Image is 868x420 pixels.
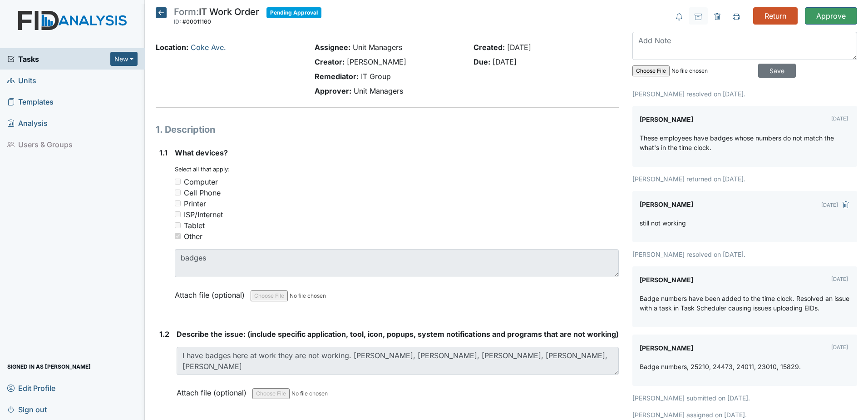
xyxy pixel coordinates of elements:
span: #00011160 [182,18,211,25]
span: Signed in as [PERSON_NAME] [7,360,91,374]
span: [DATE] [507,43,531,52]
input: Computer [175,179,181,185]
p: [PERSON_NAME] assigned on [DATE]. [632,410,857,420]
label: Attach file (optional) [175,285,248,300]
div: Computer [184,176,218,187]
div: ISP/Internet [184,209,223,220]
span: Edit Profile [7,381,55,395]
div: Other [184,231,202,242]
span: ID: [174,18,181,25]
a: Coke Ave. [191,43,226,52]
span: Unit Managers [354,86,403,95]
strong: Created: [473,43,505,52]
label: Attach file (optional) [177,382,250,398]
span: Form: [174,6,199,17]
div: Tablet [184,220,205,231]
div: IT Work Order [174,7,259,27]
span: Analysis [7,116,48,130]
h1: 1. Description [156,123,619,136]
span: Unit Managers [353,43,402,52]
input: Other [175,233,181,239]
span: What devices? [175,148,228,157]
label: [PERSON_NAME] [640,113,693,126]
small: [DATE] [831,276,848,282]
a: Tasks [7,54,110,65]
span: [DATE] [493,57,517,66]
small: [DATE] [821,202,838,208]
label: [PERSON_NAME] [640,342,693,355]
label: [PERSON_NAME] [640,274,693,286]
span: Describe the issue: (include specific application, tool, icon, popups, system notifications and p... [177,330,619,339]
span: IT Group [361,72,391,81]
span: Pending Approval [266,7,321,18]
textarea: badges [175,249,619,277]
input: Save [758,64,796,78]
label: 1.1 [159,147,168,158]
p: [PERSON_NAME] returned on [DATE]. [632,174,857,184]
strong: Location: [156,43,188,52]
p: [PERSON_NAME] resolved on [DATE]. [632,89,857,99]
p: Badge numbers, 25210, 24473, 24011, 23010, 15829. [640,362,801,371]
button: New [110,52,138,66]
p: Badge numbers have been added to the time clock. Resolved an issue with a task in Task Scheduler ... [640,294,850,313]
span: Units [7,73,36,87]
strong: Remediator: [315,72,359,81]
span: Templates [7,95,54,109]
p: still not working [640,218,686,228]
input: Approve [805,7,857,25]
strong: Due: [473,57,490,66]
input: Return [753,7,798,25]
strong: Approver: [315,86,351,95]
div: Printer [184,198,206,209]
strong: Creator: [315,57,345,66]
div: Cell Phone [184,187,221,198]
input: ISP/Internet [175,211,181,217]
span: [PERSON_NAME] [347,57,406,66]
label: 1.2 [159,329,169,340]
label: [PERSON_NAME] [640,198,693,211]
span: Sign out [7,402,47,416]
small: Select all that apply: [175,166,230,173]
small: [DATE] [831,115,848,122]
input: Printer [175,200,181,206]
p: [PERSON_NAME] submitted on [DATE]. [632,393,857,403]
input: Tablet [175,222,181,228]
strong: Assignee: [315,43,350,52]
p: [PERSON_NAME] resolved on [DATE]. [632,250,857,259]
p: These employees have badges whose numbers do not match the what's in the time clock. [640,133,850,152]
textarea: I have badges here at work they are not working. [PERSON_NAME], [PERSON_NAME], [PERSON_NAME], [PE... [177,347,619,375]
input: Cell Phone [175,190,181,195]
small: [DATE] [831,344,848,350]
